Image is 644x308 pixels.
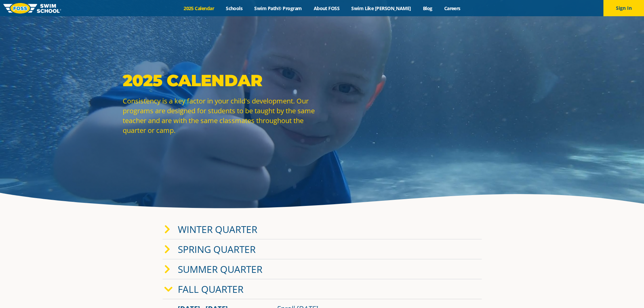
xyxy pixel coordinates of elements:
a: Winter Quarter [178,223,257,236]
a: Fall Quarter [178,283,243,295]
a: Summer Quarter [178,263,262,276]
a: 2025 Calendar [178,5,220,11]
strong: 2025 Calendar [123,71,262,90]
a: Careers [438,5,466,11]
a: About FOSS [308,5,345,11]
a: Blog [417,5,438,11]
a: Schools [220,5,248,11]
a: Spring Quarter [178,243,256,256]
img: FOSS Swim School Logo [3,3,61,14]
a: Swim Like [PERSON_NAME] [345,5,417,11]
a: Swim Path® Program [248,5,308,11]
p: Consistency is a key factor in your child's development. Our programs are designed for students t... [123,96,319,135]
